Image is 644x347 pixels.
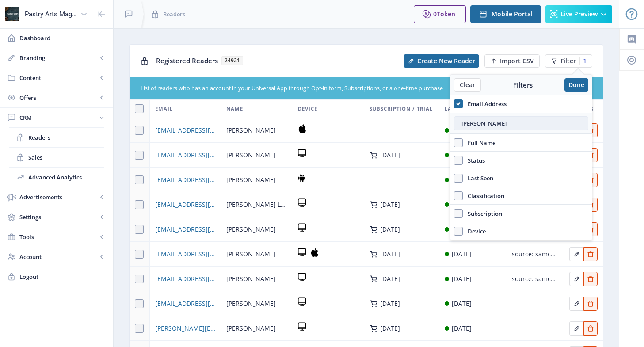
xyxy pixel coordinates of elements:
[226,224,276,235] span: [PERSON_NAME]
[19,73,97,82] span: Content
[463,155,485,166] span: Status
[380,201,400,208] div: [DATE]
[19,233,97,241] span: Tools
[560,57,576,65] span: Filter
[492,11,533,18] span: Mobile Portal
[226,175,276,185] span: [PERSON_NAME]
[545,5,612,23] button: Live Preview
[463,173,493,183] span: Last Seen
[226,298,276,309] span: [PERSON_NAME]
[380,300,400,307] div: [DATE]
[155,323,216,334] a: [PERSON_NAME][EMAIL_ADDRESS][DOMAIN_NAME]
[155,125,216,136] a: [EMAIL_ADDRESS][DOMAIN_NAME]
[569,323,583,332] a: Edit page
[452,298,472,309] div: [DATE]
[398,54,479,68] a: New page
[452,323,472,334] div: [DATE]
[28,133,104,142] span: Readers
[221,56,243,65] span: 24921
[19,193,97,202] span: Advertisements
[454,78,481,92] button: Clear
[452,274,472,284] div: [DATE]
[19,34,106,42] span: Dashboard
[155,199,216,210] a: [EMAIL_ADDRESS][DOMAIN_NAME]
[404,54,479,68] button: Create New Reader
[28,153,104,162] span: Sales
[9,128,104,147] a: Readers
[479,54,540,68] a: New page
[583,323,598,332] a: Edit page
[5,7,19,21] img: properties.app_icon.png
[226,103,243,114] span: Name
[298,103,317,114] span: Device
[569,249,583,257] a: Edit page
[19,213,97,221] span: Settings
[156,56,218,65] span: Registered Readers
[380,325,400,332] div: [DATE]
[155,249,216,259] a: [EMAIL_ADDRESS][DOMAIN_NAME]
[569,274,583,282] a: Edit page
[583,274,598,282] a: Edit page
[463,191,504,201] span: Classification
[155,224,216,235] a: [EMAIL_ADDRESS][DOMAIN_NAME]
[414,5,466,23] button: 0Token
[19,93,97,102] span: Offers
[380,152,400,159] div: [DATE]
[370,103,433,114] span: Subscription / Trial
[19,272,106,281] span: Logout
[380,275,400,282] div: [DATE]
[481,80,564,89] div: Filters
[28,173,104,182] span: Advanced Analytics
[380,226,400,233] div: [DATE]
[579,57,587,65] div: 1
[9,148,104,167] a: Sales
[19,252,97,261] span: Account
[463,99,507,109] span: Email Address
[19,113,97,122] span: CRM
[163,10,185,19] span: Readers
[226,125,276,136] span: [PERSON_NAME]
[512,274,556,284] div: source: samcart-purchase
[155,150,216,160] a: [EMAIL_ADDRESS][DOMAIN_NAME]
[463,137,495,148] span: Full Name
[9,168,104,187] a: Advanced Analytics
[445,103,473,114] span: Last Seen
[583,298,598,307] a: Edit page
[417,57,475,65] span: Create New Reader
[155,274,216,284] a: [EMAIL_ADDRESS][DOMAIN_NAME]
[484,54,540,68] button: Import CSV
[380,251,400,258] div: [DATE]
[583,249,598,257] a: Edit page
[560,11,598,18] span: Live Preview
[569,298,583,307] a: Edit page
[141,84,539,93] div: List of readers who has an account in your Universal App through Opt-in form, Subscriptions, or a...
[545,54,592,68] button: Filter1
[155,298,216,309] a: [EMAIL_ADDRESS][DOMAIN_NAME]
[500,57,534,65] span: Import CSV
[463,208,502,219] span: Subscription
[155,103,173,114] span: Email
[226,249,276,259] span: [PERSON_NAME]
[155,175,216,185] a: [EMAIL_ADDRESS][DOMAIN_NAME]
[437,10,455,18] span: Token
[25,4,77,24] div: Pastry Arts Magazine
[19,53,97,62] span: Branding
[564,78,588,92] button: Done
[226,199,287,210] span: [PERSON_NAME] Loon [PERSON_NAME]
[470,5,541,23] button: Mobile Portal
[452,249,472,259] div: [DATE]
[226,323,276,334] span: [PERSON_NAME]
[463,226,486,236] span: Device
[226,150,276,160] span: [PERSON_NAME]
[226,274,276,284] span: [PERSON_NAME]
[512,249,556,259] div: source: samcart-purchase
